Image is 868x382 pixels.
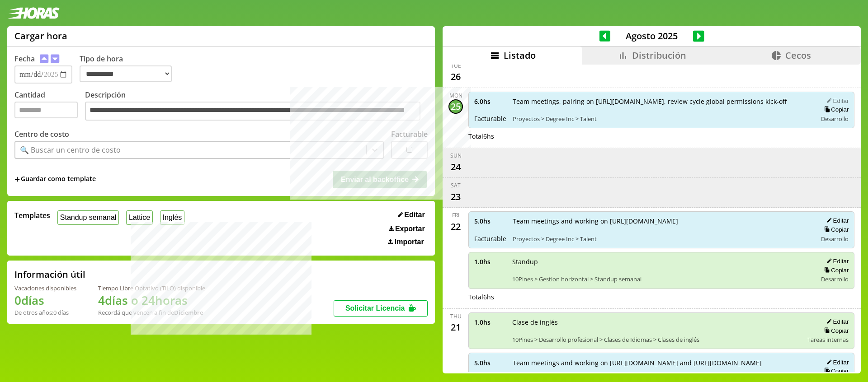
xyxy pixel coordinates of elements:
[821,235,849,243] span: Desarrollo
[334,300,428,317] button: Solicitar Licencia
[448,189,463,204] div: 23
[474,97,506,106] span: 6.0 hs
[395,225,425,233] span: Exportar
[474,234,506,243] span: Facturable
[821,266,849,274] button: Copiar
[512,335,801,344] span: 10Pines > Desarrollo profesional > Clases de Idiomas > Clases de inglés
[468,132,854,140] div: Total 6 hs
[474,318,506,326] span: 1.0 hs
[14,102,78,118] input: Cantidad
[512,257,811,266] span: Standup
[80,65,172,82] select: Tipo de hora
[821,226,849,233] button: Copiar
[14,268,85,280] h2: Información útil
[610,30,693,42] span: Agosto 2025
[404,211,425,219] span: Editar
[448,99,463,114] div: 25
[85,102,420,121] textarea: Descripción
[807,335,849,344] span: Tareas internas
[451,62,461,70] div: Tue
[450,152,462,159] div: Sun
[14,174,96,184] span: +Guardar como template
[14,129,69,139] label: Centro de costo
[448,219,463,233] div: 22
[14,292,76,308] h1: 0 días
[513,235,811,243] span: Proyectos > Degree Inc > Talent
[513,217,811,225] span: Team meetings and working on [URL][DOMAIN_NAME]
[14,308,76,317] div: De otros años: 0 días
[20,145,121,155] div: 🔍 Buscar un centro de costo
[448,320,463,335] div: 21
[824,359,849,366] button: Editar
[85,90,428,123] label: Descripción
[345,304,405,312] span: Solicitar Licencia
[824,97,849,105] button: Editar
[821,275,849,283] span: Desarrollo
[443,65,861,372] div: scrollable content
[14,284,76,292] div: Vacaciones disponibles
[126,210,153,224] button: Lattice
[14,90,85,123] label: Cantidad
[824,318,849,326] button: Editar
[824,217,849,224] button: Editar
[821,115,849,123] span: Desarrollo
[451,182,461,189] div: Sat
[448,159,463,174] div: 24
[395,210,428,219] button: Editar
[504,49,536,61] span: Listado
[452,211,459,219] div: Fri
[474,217,506,225] span: 5.0 hs
[512,318,801,326] span: Clase de inglés
[474,359,506,367] span: 5.0 hs
[7,7,60,19] img: logotipo
[160,210,184,224] button: Inglés
[57,210,119,224] button: Standup semanal
[386,224,428,233] button: Exportar
[450,312,462,320] div: Thu
[468,293,854,301] div: Total 6 hs
[14,54,35,64] label: Fecha
[395,238,424,246] span: Importar
[98,308,205,317] div: Recordá que vencen a fin de
[513,97,811,106] span: Team meetings, pairing on [URL][DOMAIN_NAME], review cycle global permissions kick-off
[174,308,203,317] b: Diciembre
[14,210,50,220] span: Templates
[474,257,506,266] span: 1.0 hs
[14,174,20,184] span: +
[632,49,686,61] span: Distribución
[821,106,849,113] button: Copiar
[391,129,428,139] label: Facturable
[449,92,462,99] div: Mon
[821,327,849,335] button: Copiar
[98,284,205,292] div: Tiempo Libre Optativo (TiLO) disponible
[824,257,849,265] button: Editar
[785,49,811,61] span: Cecos
[513,359,811,367] span: Team meetings and working on [URL][DOMAIN_NAME] and [URL][DOMAIN_NAME]
[513,115,811,123] span: Proyectos > Degree Inc > Talent
[512,275,811,283] span: 10Pines > Gestion horizontal > Standup semanal
[821,367,849,375] button: Copiar
[448,70,463,84] div: 26
[98,292,205,308] h1: 4 días o 24 horas
[80,54,179,84] label: Tipo de hora
[474,114,506,123] span: Facturable
[14,30,67,42] h1: Cargar hora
